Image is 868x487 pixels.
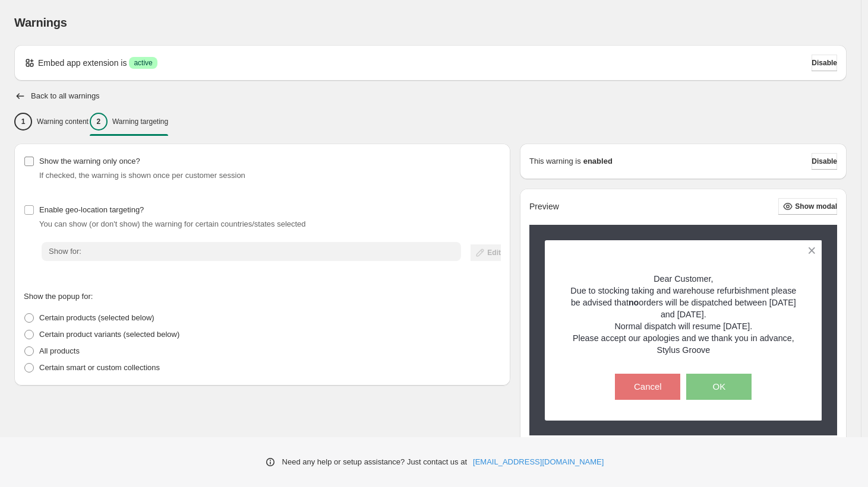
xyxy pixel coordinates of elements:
[39,345,80,357] p: All products
[473,456,604,468] a: [EMAIL_ADDRESS][DOMAIN_NAME]
[812,58,837,68] span: Disable
[39,362,160,374] p: Certain smart or custom collections
[39,330,179,339] span: Certain product variants (selected below)
[778,198,837,215] button: Show modal
[90,109,168,134] button: 2Warning targeting
[566,273,801,285] p: Dear Customer,
[14,16,67,29] span: Warnings
[583,155,613,167] strong: enabled
[49,247,81,256] span: Show for:
[795,202,837,211] span: Show modal
[629,298,639,307] strong: no
[31,91,100,101] h2: Back to all warnings
[812,157,837,166] span: Disable
[566,320,801,332] p: Normal dispatch will resume [DATE].
[90,113,108,130] div: 2
[566,285,801,320] p: Due to stocking taking and warehouse refurbishment please be advised that orders will be dispatch...
[39,157,140,165] span: Show the warning only once?
[24,292,93,301] span: Show the popup for:
[14,113,32,130] div: 1
[39,219,306,228] span: You can show (or don't show) the warning for certain countries/states selected
[38,57,127,69] p: Embed app extension is
[39,171,245,180] span: If checked, the warning is shown once per customer session
[37,117,89,126] p: Warning content
[39,205,144,214] span: Enable geo-location targeting?
[112,117,168,126] p: Warning targeting
[566,332,801,344] p: Please accept our apologies and we thank you in advance,
[39,313,154,322] span: Certain products (selected below)
[615,374,680,400] button: Cancel
[529,202,559,212] h2: Preview
[686,374,752,400] button: OK
[812,153,837,170] button: Disable
[566,344,801,356] p: Stylus Groove
[134,58,152,68] span: active
[14,109,89,134] button: 1Warning content
[529,155,581,167] p: This warning is
[812,55,837,71] button: Disable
